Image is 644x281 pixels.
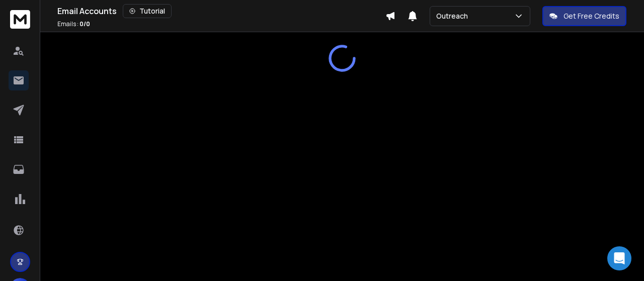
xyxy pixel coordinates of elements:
div: Open Intercom Messenger [607,246,631,270]
span: 0 / 0 [79,20,90,28]
div: Email Accounts [57,4,385,18]
p: Get Free Credits [563,11,619,21]
button: Tutorial [123,4,172,18]
p: Outreach [436,11,472,21]
button: Get Free Credits [542,6,626,26]
p: Emails : [57,20,90,28]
